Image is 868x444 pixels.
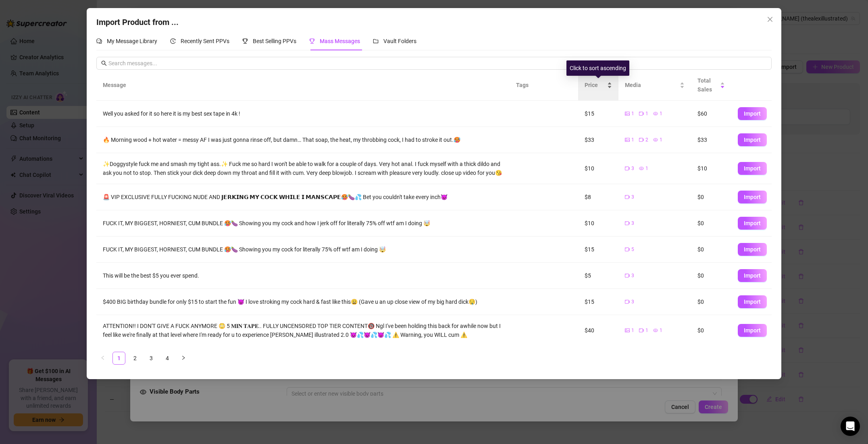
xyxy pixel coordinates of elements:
span: eye [653,328,658,333]
div: FUCK IT, MY BIGGEST, HORNIEST, CUM BUNDLE 🥵🍆 Showing you my cock and how I jerk off for literally... [103,219,503,228]
span: 3 [631,165,634,172]
div: FUCK IT, MY BIGGEST, HORNIEST, CUM BUNDLE 🥵🍆 Showing you my cock for literally 75% off wtf am I d... [103,245,503,254]
th: Media [618,70,691,101]
td: $10 [578,153,618,184]
div: ATTENTION!! I DON'T GIVE A FUCK ANYMORE 😳 5 𝐌𝐈𝐍 𝐓𝐀𝐏𝐄.. FULLY UNCENSORED TOP TIER CONTENT🔞 Ngl I'v... [103,322,503,339]
span: comment [96,38,102,44]
span: 1 [645,327,648,334]
span: 3 [631,272,634,280]
td: $0 [691,289,731,315]
span: video-camera [625,273,630,278]
span: history [170,38,176,44]
td: $0 [691,237,731,263]
span: 2 [645,136,648,144]
span: Recently Sent PPVs [181,38,229,44]
li: 4 [161,352,174,365]
span: eye [653,111,658,116]
span: folder [373,38,379,44]
span: Vault Folders [383,38,416,44]
li: Next Page [177,352,190,365]
td: $15 [578,237,618,263]
span: Mass Messages [320,38,360,44]
th: Tags [510,70,558,101]
span: picture [625,111,630,116]
td: $40 [578,315,618,346]
div: 🔥 Morning wood + hot water = messy AF I was just gonna rinse off, but damn… That soap, the heat, ... [103,135,503,144]
td: $0 [691,263,731,289]
a: 3 [145,352,157,364]
span: video-camera [625,221,630,226]
li: 1 [112,352,125,365]
span: Import [744,137,761,143]
li: 2 [129,352,142,365]
div: Well you asked for it so here it is my best sex tape in 4k ! [103,109,503,118]
span: 1 [645,165,648,172]
th: Total Sales [691,70,731,101]
span: My Message Library [107,38,157,44]
span: 1 [660,327,662,334]
span: picture [625,328,630,333]
button: left [96,352,109,365]
span: 1 [631,110,634,118]
td: $8 [578,184,618,210]
td: $33 [691,127,731,153]
span: video-camera [639,137,644,142]
td: $60 [691,101,731,127]
button: right [177,352,190,365]
span: Import [744,194,761,200]
td: $0 [691,210,731,237]
th: Price [578,70,618,101]
td: $33 [578,127,618,153]
span: Import [744,246,761,253]
span: right [181,355,186,360]
span: video-camera [625,247,630,252]
span: trophy [309,38,315,44]
span: left [100,355,105,360]
span: Import Product from ... [96,17,179,27]
a: 1 [113,352,125,364]
div: $400 BIG birthday bundle for only $15 to start the fun 😈 I love stroking my cock hard & fast like... [103,297,503,306]
span: Import [744,220,761,226]
span: trophy [242,38,248,44]
span: 3 [631,193,634,201]
span: video-camera [625,195,630,199]
span: Import [744,110,761,117]
span: eye [653,137,658,142]
span: 1 [660,110,662,118]
button: Import [738,217,767,230]
button: Import [738,295,767,308]
span: Import [744,299,761,305]
td: $15 [578,289,618,315]
th: Message [96,70,509,101]
span: Import [744,327,761,334]
span: 1 [631,327,634,334]
td: $10 [578,210,618,237]
div: 🚨 VIP EXCLUSIVE FULLY FUCKING NUDE AND 𝗝𝗘𝗥𝗞𝗜𝗡𝗚 𝗠𝗬 𝗖𝗢𝗖𝗞 𝗪𝗛𝗜𝗟𝗘 𝗜 𝗠𝗔𝗡𝗦𝗖𝗔𝗣𝗘🥵🍆💦 Bet you couldn't take ... [103,193,503,201]
span: video-camera [639,111,644,116]
span: Close [764,16,776,23]
li: 3 [145,352,158,365]
div: Click to sort ascending [566,60,629,76]
button: Import [738,162,767,175]
span: 5 [631,246,634,253]
button: Import [738,107,767,120]
span: Price [585,81,606,89]
span: 1 [631,136,634,144]
td: $0 [691,315,731,346]
li: Previous Page [96,352,109,365]
button: Import [738,191,767,203]
span: Import [744,272,761,279]
td: $0 [691,184,731,210]
span: video-camera [625,299,630,304]
span: Total Sales [697,76,718,94]
button: Import [738,243,767,256]
span: 1 [645,110,648,118]
span: search [101,60,107,66]
td: $10 [691,153,731,184]
button: Import [738,133,767,146]
span: video-camera [639,328,644,333]
td: $15 [578,101,618,127]
span: eye [639,166,644,171]
span: picture [625,137,630,142]
span: video-camera [625,166,630,171]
